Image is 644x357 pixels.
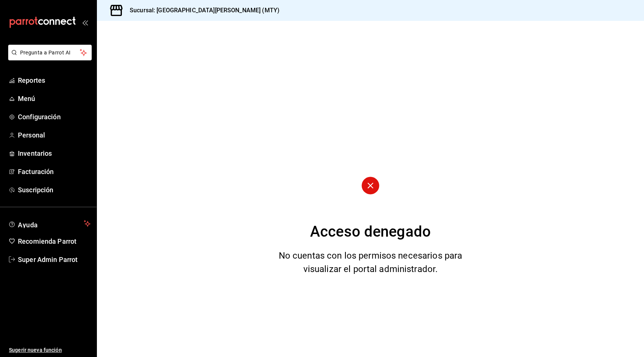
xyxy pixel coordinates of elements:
[8,45,92,60] button: Pregunta a Parrot AI
[82,19,88,25] button: open_drawer_menu
[124,6,280,15] h3: Sucursal: [GEOGRAPHIC_DATA][PERSON_NAME] (MTY)
[5,54,92,62] a: Pregunta a Parrot AI
[18,236,91,246] span: Recomienda Parrot
[20,49,80,57] span: Pregunta a Parrot AI
[18,75,91,85] span: Reportes
[18,219,81,228] span: Ayuda
[18,130,91,140] span: Personal
[18,185,91,195] span: Suscripción
[18,167,91,177] span: Facturación
[18,112,91,122] span: Configuración
[18,255,91,265] span: Super Admin Parrot
[18,148,91,158] span: Inventarios
[269,249,472,276] div: No cuentas con los permisos necesarios para visualizar el portal administrador.
[9,346,91,354] span: Sugerir nueva función
[18,94,91,104] span: Menú
[310,221,431,243] div: Acceso denegado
